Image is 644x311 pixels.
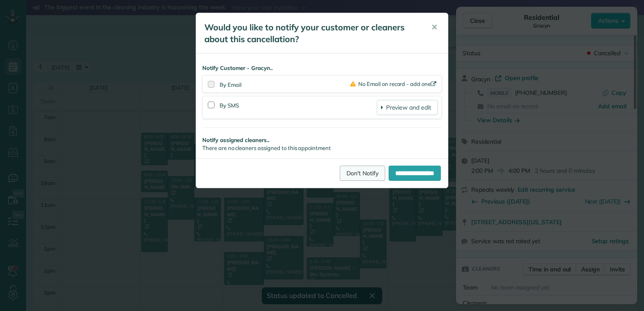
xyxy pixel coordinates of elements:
[220,81,350,89] div: By Email
[340,166,385,181] a: Don't Notify
[377,100,438,115] a: Preview and edit
[204,21,419,45] h5: Would you like to notify your customer or cleaners about this cancellation?
[220,100,377,115] div: By SMS
[431,22,437,32] span: ✕
[202,136,442,144] strong: Notify assigned cleaners..
[350,80,438,87] a: No Email on record - add one
[202,64,442,72] strong: Notify Customer - Gracyn..
[202,145,331,151] span: There are no cleaners assigned to this appointment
